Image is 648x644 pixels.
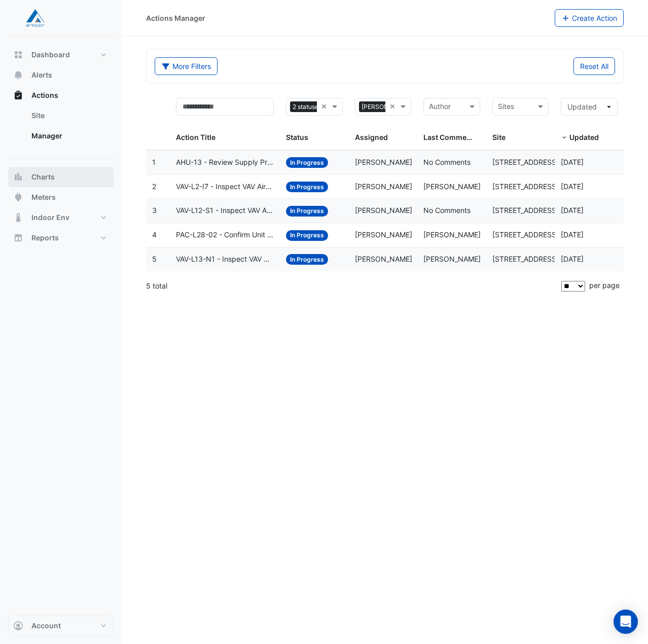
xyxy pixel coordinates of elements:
[286,157,328,168] span: In Progress
[492,230,559,239] span: [STREET_ADDRESS]
[8,65,114,85] button: Alerts
[561,255,584,263] span: 2025-01-23T14:49:34.713
[13,50,23,60] app-icon: Dashboard
[569,133,599,141] span: Updated
[13,233,23,243] app-icon: Reports
[355,182,412,191] span: [PERSON_NAME]
[321,101,330,113] span: Clear
[423,133,482,141] span: Last Commented
[290,101,350,113] span: 2 statuses selected
[23,105,114,126] a: Site
[423,255,481,263] span: [PERSON_NAME]
[12,8,58,28] img: Company Logo
[355,133,388,141] span: Assigned
[286,230,328,241] span: In Progress
[8,207,114,228] button: Indoor Env
[555,9,624,27] button: Create Action
[423,230,481,239] span: [PERSON_NAME]
[152,230,157,239] span: 4
[492,255,559,263] span: [STREET_ADDRESS]
[146,273,559,299] div: 5 total
[176,181,274,193] span: VAV-L2-I7 - Inspect VAV Airflow Leak
[561,98,618,116] button: Updated
[176,229,274,241] span: PAC-L28-02 - Confirm Unit Overnight Operation (Energy Waste)
[152,206,157,214] span: 3
[31,70,52,80] span: Alerts
[492,206,559,214] span: [STREET_ADDRESS]
[176,205,274,217] span: VAV-L12-S1 - Inspect VAV Airflow Oversupply (Energy Waste)
[31,90,58,100] span: Actions
[355,158,412,166] span: [PERSON_NAME]
[355,206,412,214] span: [PERSON_NAME]
[355,255,412,263] span: [PERSON_NAME]
[31,172,55,182] span: Charts
[31,192,56,202] span: Meters
[13,70,23,80] app-icon: Alerts
[492,158,559,166] span: [STREET_ADDRESS]
[423,158,471,166] span: No Comments
[423,206,471,214] span: No Comments
[589,281,620,290] span: per page
[31,50,70,60] span: Dashboard
[389,101,398,113] span: Clear
[492,133,506,141] span: Site
[31,233,59,243] span: Reports
[13,90,23,100] app-icon: Actions
[13,192,23,202] app-icon: Meters
[152,158,156,166] span: 1
[8,616,114,636] button: Account
[176,157,274,168] span: AHU-13 - Review Supply Pressure Oversupply (Energy Waste)
[561,182,584,191] span: 2025-09-03T13:51:33.144
[423,182,481,191] span: [PERSON_NAME]
[8,45,114,65] button: Dashboard
[8,167,114,187] button: Charts
[31,621,61,631] span: Account
[155,57,218,75] button: More Filters
[146,13,205,23] div: Actions Manager
[13,172,23,182] app-icon: Charts
[561,230,584,239] span: 2025-09-03T13:44:11.753
[286,133,308,141] span: Status
[561,158,584,166] span: 2025-09-03T13:51:47.278
[176,133,215,141] span: Action Title
[176,254,274,265] span: VAV-L13-N1 - Inspect VAV Airflow Block
[573,57,615,75] button: Reset All
[31,212,69,223] span: Indoor Env
[561,206,584,214] span: 2025-09-03T13:49:13.723
[13,212,23,223] app-icon: Indoor Env
[8,85,114,105] button: Actions
[23,126,114,146] a: Manager
[152,182,156,191] span: 2
[359,101,414,113] span: [PERSON_NAME]
[286,182,328,192] span: In Progress
[8,105,114,150] div: Actions
[492,182,559,191] span: [STREET_ADDRESS]
[8,228,114,248] button: Reports
[8,187,114,207] button: Meters
[355,230,412,239] span: [PERSON_NAME]
[614,610,638,634] div: Open Intercom Messenger
[152,255,157,263] span: 5
[286,206,328,217] span: In Progress
[286,254,328,265] span: In Progress
[567,102,597,111] span: Updated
